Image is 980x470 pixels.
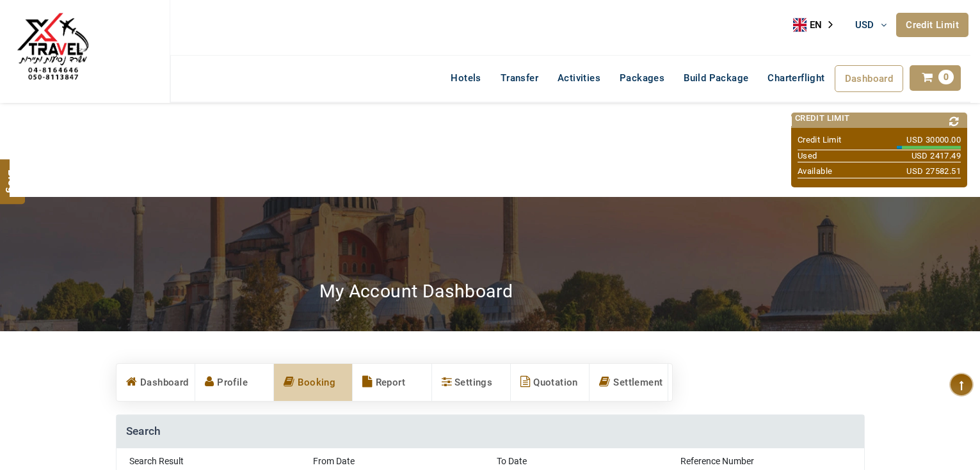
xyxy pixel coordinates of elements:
[274,364,352,401] a: Booking
[441,65,490,91] a: Hotels
[590,364,668,401] a: Settlement
[548,65,610,91] a: Activities
[10,6,96,92] img: The Royal Line Holidays
[353,364,431,401] a: Report
[319,280,513,302] h2: My Account Dashboard
[195,364,273,401] a: Profile
[116,364,195,401] a: Dashboard
[116,415,864,448] h4: Search
[491,65,548,91] a: Transfer
[511,364,589,401] a: Quotation
[680,455,851,467] label: Reference Number
[129,455,300,467] label: Search Result
[926,419,967,457] iframe: chat widget
[610,65,674,91] a: Packages
[674,65,758,91] a: Build Package
[432,364,510,401] a: Settings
